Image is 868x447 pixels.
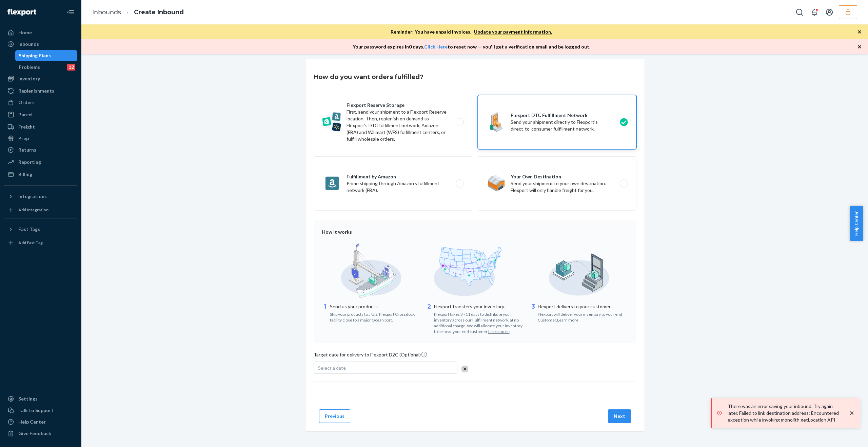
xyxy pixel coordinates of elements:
button: Previous [319,409,350,423]
span: Target date for delivery to Flexport D2C (Optional) [314,351,428,361]
div: Ship your products to a U.S. Flexport Crossdock facility close to a major Ocean port. [330,310,420,323]
a: Click Here [424,44,448,50]
a: Orders [4,97,77,108]
button: Learn more [488,329,510,334]
ol: breadcrumbs [87,2,189,22]
p: Reminder: You have unpaid invoices. [391,28,552,35]
a: Replenishments [4,85,77,96]
div: Settings [18,395,38,402]
div: Home [18,29,32,36]
div: Orders [18,99,35,106]
h3: How do you want orders fulfilled? [314,73,423,81]
button: Integrations [4,191,77,202]
div: Replenishments [18,88,54,94]
img: Flexport logo [7,9,36,16]
div: Shipping Plans [19,52,51,59]
div: 1 [322,303,329,323]
div: Returns [18,147,36,153]
svg: close toast [848,410,855,416]
a: Update your payment information. [474,29,552,35]
a: Parcel [4,109,77,120]
button: Help Center [850,206,863,241]
button: Open account menu [823,5,836,19]
div: Inbounds [18,41,39,47]
span: Select a date [318,365,346,371]
a: Create Inbound [134,8,184,16]
button: Open notifications [808,5,821,19]
div: 3 [530,303,536,323]
div: Flexport will deliver your inventory to your end Customer. [538,310,628,323]
a: Add Integration [4,205,77,215]
button: Fast Tags [4,224,77,235]
p: Send us your products. [330,303,420,310]
div: Inventory [18,75,40,82]
div: Talk to Support [18,407,54,414]
a: Freight [4,121,77,132]
p: Flexport delivers to your customer [538,303,628,310]
div: Freight [18,123,35,130]
button: Learn more [557,317,578,323]
button: Open Search Box [793,5,806,19]
p: There was an error saving your inbound. Try again later. Failed to link destination address: Enco... [728,403,842,423]
a: Help Center [4,416,77,427]
div: Integrations [18,193,47,200]
div: Give Feedback [18,430,51,437]
div: Add Fast Tag [18,240,43,246]
div: Add Integration [18,207,48,213]
div: Fast Tags [18,226,40,233]
div: 12 [67,64,75,71]
div: Help Center [18,419,46,425]
a: Billing [4,169,77,180]
p: Your password expires in 0 days . to reset now — you'll get a verification email and be logged out. [353,43,590,50]
a: Returns [4,144,77,155]
a: Inbounds [92,8,121,16]
button: Close Navigation [64,5,77,19]
div: 2 [426,303,433,335]
button: Give Feedback [4,428,77,439]
div: Parcel [18,111,33,118]
button: Next [608,409,631,423]
p: Flexport transfers your inventory. [434,303,525,310]
a: Prep [4,133,77,144]
a: Inbounds [4,39,77,50]
a: Shipping Plans [15,50,78,61]
div: Reporting [18,159,41,166]
a: Home [4,27,77,38]
a: Inventory [4,73,77,84]
a: Reporting [4,157,77,168]
a: Problems12 [15,62,78,73]
div: Flexport takes 3 - 11 days to distribute your inventory across our Fulfillment network, at no add... [434,310,525,335]
div: Billing [18,171,32,178]
div: How it works [322,229,628,235]
div: Problems [19,64,40,71]
a: Add Fast Tag [4,237,77,248]
a: Talk to Support [4,405,77,416]
div: Prep [18,135,29,142]
a: Settings [4,393,77,404]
